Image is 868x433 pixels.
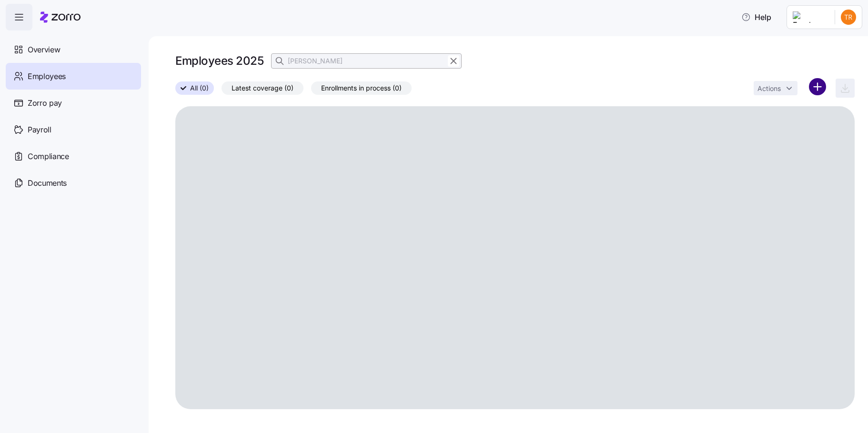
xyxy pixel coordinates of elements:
h1: Employees 2025 [175,53,263,68]
span: Documents [28,177,67,189]
a: Employees [6,63,141,90]
span: Help [741,11,771,23]
a: Payroll [6,116,141,143]
img: 9f08772f748d173b6a631cba1b0c6066 [841,10,856,25]
span: Zorro pay [28,97,62,109]
svg: add icon [809,78,826,95]
span: Enrollments in process (0) [321,82,402,94]
a: Zorro pay [6,90,141,116]
span: Overview [28,44,60,56]
a: Compliance [6,143,141,170]
input: Search Employees [271,53,462,69]
a: Documents [6,170,141,196]
span: All (0) [190,82,209,94]
button: Help [734,8,779,27]
button: Actions [754,81,797,95]
span: Employees [28,70,66,82]
span: Compliance [28,151,69,162]
img: Employer logo [793,11,827,23]
span: Actions [757,85,781,92]
span: Latest coverage (0) [232,82,293,94]
a: Overview [6,36,141,63]
span: Payroll [28,124,51,136]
